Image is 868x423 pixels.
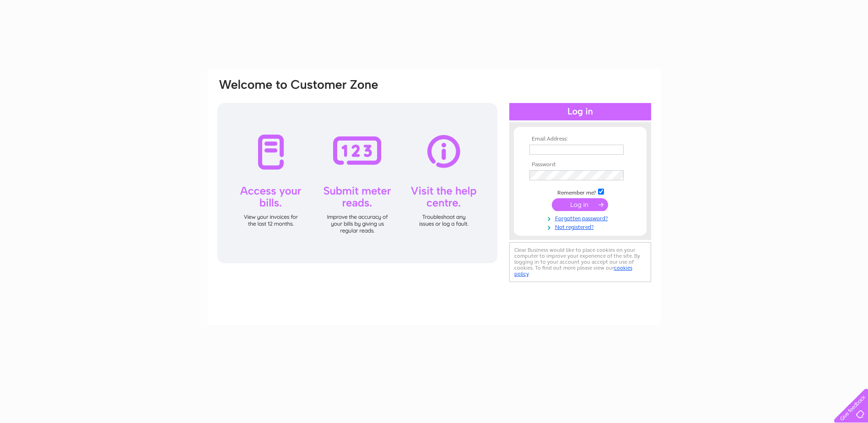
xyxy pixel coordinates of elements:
[514,265,632,277] a: cookies policy
[527,162,633,168] th: Password:
[509,242,651,282] div: Clear Business would like to place cookies on your computer to improve your experience of the sit...
[529,213,633,222] a: Forgotten password?
[552,198,608,211] input: Submit
[529,222,633,231] a: Not registered?
[527,187,633,196] td: Remember me?
[527,136,633,142] th: Email Address:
